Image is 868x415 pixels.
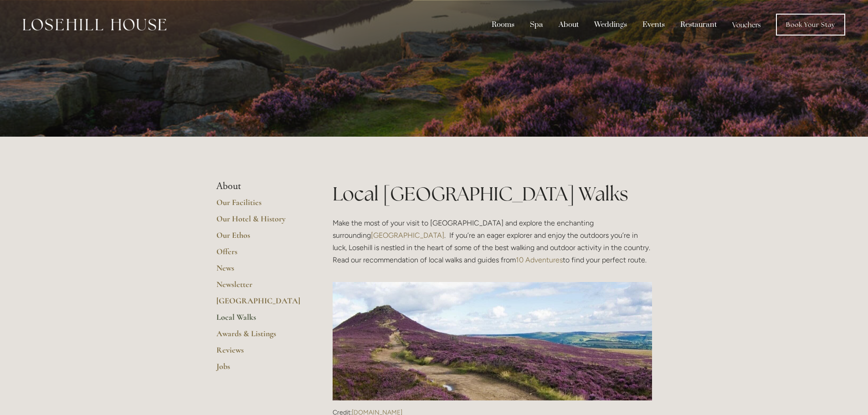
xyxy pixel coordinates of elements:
[552,16,586,33] div: About
[216,296,303,312] a: [GEOGRAPHIC_DATA]
[216,345,303,361] a: Reviews
[216,279,303,296] a: Newsletter
[333,180,652,207] h1: Local [GEOGRAPHIC_DATA] Walks
[216,214,303,230] a: Our Hotel & History
[216,230,303,246] a: Our Ethos
[216,312,303,328] a: Local Walks
[776,14,845,36] a: Book Your Stay
[216,246,303,263] a: Offers
[216,180,303,192] li: About
[523,16,550,33] div: Spa
[216,197,303,214] a: Our Facilities
[725,16,768,33] a: Vouchers
[673,16,724,33] div: Restaurant
[216,263,303,279] a: News
[587,16,634,33] div: Weddings
[333,282,652,400] img: Credit: 10adventures.com
[516,256,563,264] a: 10 Adventures
[333,217,652,266] p: Make the most of your visit to [GEOGRAPHIC_DATA] and explore the enchanting surrounding . If you’...
[485,16,521,33] div: Rooms
[636,16,672,33] div: Events
[23,19,166,31] img: Losehill House
[216,361,303,378] a: Jobs
[371,231,444,240] a: [GEOGRAPHIC_DATA]
[216,328,303,345] a: Awards & Listings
